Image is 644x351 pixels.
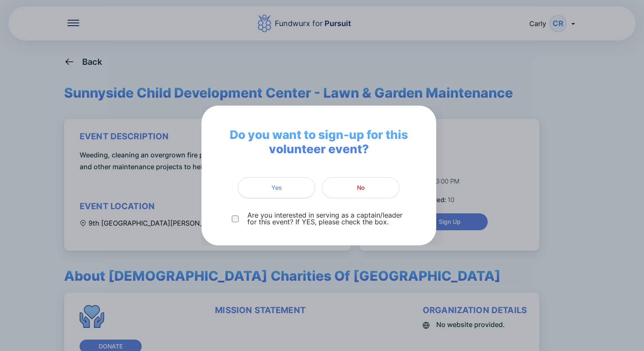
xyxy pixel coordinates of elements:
span: No [357,183,365,192]
button: No [322,177,400,198]
button: Yes [238,177,315,198]
span: Do you want to sign-up for this volunteer event? [215,128,423,156]
span: Yes [271,183,282,192]
p: Are you interested in serving as a captain/leader for this event? If YES, please check the box. [247,212,405,225]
